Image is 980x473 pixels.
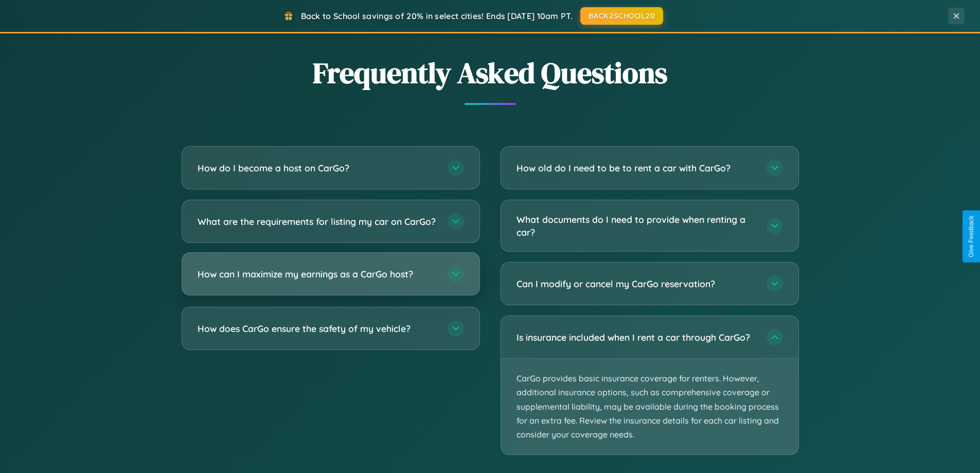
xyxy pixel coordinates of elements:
[301,11,573,21] span: Back to School savings of 20% in select cities! Ends [DATE] 10am PT.
[198,268,437,281] h3: How can I maximize my earnings as a CarGo host?
[501,359,798,454] p: CarGo provides basic insurance coverage for renters. However, additional insurance options, such ...
[516,331,756,344] h3: Is insurance included when I rent a car through CarGo?
[198,215,437,228] h3: What are the requirements for listing my car on CarGo?
[516,213,756,238] h3: What documents do I need to provide when renting a car?
[516,277,756,290] h3: Can I modify or cancel my CarGo reservation?
[198,162,437,174] h3: How do I become a host on CarGo?
[516,162,756,174] h3: How old do I need to be to rent a car with CarGo?
[968,216,975,257] div: Give Feedback
[198,322,437,335] h3: How does CarGo ensure the safety of my vehicle?
[182,53,799,93] h2: Frequently Asked Questions
[580,7,663,25] button: BACK2SCHOOL20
